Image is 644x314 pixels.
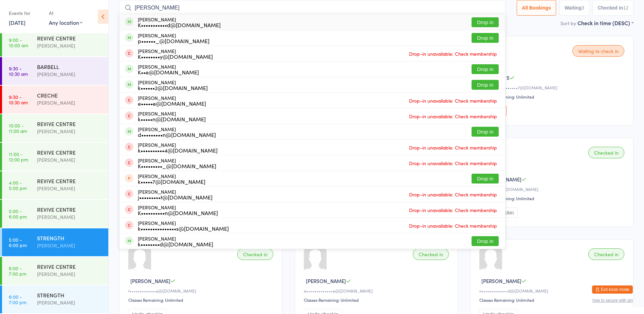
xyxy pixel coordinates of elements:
div: K••••••••y@[DOMAIN_NAME] [138,54,213,59]
div: 3 [582,5,584,11]
button: Drop in [472,64,499,74]
div: [PERSON_NAME] [138,126,216,137]
div: REVIVE CENTRE [37,149,103,156]
div: m•••••••••••••••••7@[DOMAIN_NAME] [479,85,626,90]
div: [PERSON_NAME] [37,70,103,78]
time: 11:00 - 12:00 pm [9,151,28,162]
div: e•••••e@[DOMAIN_NAME] [138,101,206,106]
div: Checked in [588,248,624,260]
div: Classes Remaining: Unlimited [304,297,451,303]
time: 5:00 - 6:00 pm [9,208,27,219]
div: [PERSON_NAME] [37,156,103,164]
div: K••e@[DOMAIN_NAME] [138,69,199,75]
a: 9:30 -10:30 amBARBELL[PERSON_NAME] [2,57,108,85]
span: Drop-in unavailable: Check membership [407,111,499,121]
button: how to secure with pin [592,298,633,303]
a: 5:00 -6:00 pmREVIVE CENTRE[PERSON_NAME] [2,200,108,228]
a: 5:00 -6:00 pmSTRENGTH[PERSON_NAME] [2,228,108,256]
div: n•••••••••••••9@[DOMAIN_NAME] [479,288,626,294]
div: [PERSON_NAME] [138,205,218,215]
div: Classes Remaining: Unlimited [128,297,275,303]
div: k•••••••••••••••s@[DOMAIN_NAME] [138,226,229,231]
div: [PERSON_NAME] [138,189,213,200]
div: [PERSON_NAME] [37,99,103,107]
button: Drop in [472,33,499,43]
div: K•••••••••_@[DOMAIN_NAME] [138,163,216,169]
div: BARBELL [37,63,103,70]
div: [PERSON_NAME] [138,33,209,43]
div: [PERSON_NAME] [37,42,103,50]
div: [PERSON_NAME] [138,48,213,59]
button: Drop in [472,17,499,27]
div: Classes Remaining: Unlimited [479,94,626,100]
div: REVIVE CENTRE [37,120,103,127]
a: 4:00 -5:00 pmREVIVE CENTRE[PERSON_NAME] [2,171,108,199]
span: [PERSON_NAME] [306,277,346,284]
time: 6:00 - 7:00 pm [9,265,26,276]
a: [DATE] [9,19,25,26]
a: 6:00 -7:00 pmSTRENGTH[PERSON_NAME] [2,285,108,313]
div: 12 [623,5,628,11]
time: 9:30 - 10:30 am [9,94,28,105]
span: Drop-in unavailable: Check membership [407,95,499,106]
time: 10:00 - 11:00 am [9,123,27,134]
a: 9:30 -10:30 amCRECHE[PERSON_NAME] [2,86,108,114]
span: Drop-in unavailable: Check membership [407,158,499,168]
div: Checked in [237,248,273,260]
time: 6:00 - 7:00 pm [9,294,26,305]
div: [PERSON_NAME] [37,185,103,192]
a: 6:00 -7:00 pmREVIVE CENTRE[PERSON_NAME] [2,257,108,285]
span: [PERSON_NAME] [481,277,521,284]
div: t•••••••••••••e@[DOMAIN_NAME] [128,288,275,294]
span: [PERSON_NAME] [481,176,521,183]
div: K••••••••••n@[DOMAIN_NAME] [138,210,218,215]
div: K•••••••••••d@[DOMAIN_NAME] [138,22,221,28]
span: Drop-in unavailable: Check membership [407,49,499,59]
div: [PERSON_NAME] [37,213,103,221]
span: Drop-in unavailable: Check membership [407,142,499,153]
time: 5:00 - 6:00 pm [9,237,27,248]
div: k•••••n@[DOMAIN_NAME] [138,116,206,122]
a: 9:00 -10:00 amREVIVE CENTRE[PERSON_NAME] [2,29,108,56]
span: Drop-in unavailable: Check membership [407,221,499,231]
div: STRENGTH [37,234,103,242]
div: k••••••2@[DOMAIN_NAME] [138,85,208,90]
button: Drop in [472,236,499,246]
div: Checked in [413,248,449,260]
div: Classes Remaining: Unlimited [479,297,626,303]
div: At [49,7,82,19]
div: p••••••_@[DOMAIN_NAME] [138,38,209,43]
div: Events for [9,7,42,19]
div: k••••••••••4@[DOMAIN_NAME] [138,147,218,153]
span: Drop-in unavailable: Check membership [407,189,499,199]
div: CRECHE [37,91,103,99]
div: Check in time (DESC) [577,19,633,27]
div: d•••••••••n@[DOMAIN_NAME] [138,132,216,137]
div: REVIVE CENTRE [37,206,103,213]
div: REVIVE CENTRE [37,177,103,185]
div: j•••••••••t@[DOMAIN_NAME] [138,194,213,200]
div: REVIVE CENTRE [37,34,103,42]
time: 9:00 - 10:00 am [9,37,28,48]
div: [PERSON_NAME] [138,111,206,122]
div: [PERSON_NAME] [138,236,213,247]
div: [PERSON_NAME] [138,80,208,90]
div: STRENGTH [37,291,103,299]
div: Checked in [588,147,624,158]
div: [PERSON_NAME] [138,158,216,169]
div: [PERSON_NAME] [37,299,103,307]
time: 9:30 - 10:30 am [9,66,28,76]
a: 10:00 -11:00 amREVIVE CENTRE[PERSON_NAME] [2,114,108,142]
div: k•••••7@[DOMAIN_NAME] [138,179,205,184]
label: Sort by [560,20,576,27]
div: [PERSON_NAME] [138,64,199,75]
div: [PERSON_NAME] [138,142,218,153]
span: Maddison S [481,74,510,81]
div: [PERSON_NAME] [37,270,103,278]
div: J•••••••••2@[DOMAIN_NAME] [479,186,626,192]
div: Any location [49,19,82,26]
div: [PERSON_NAME] [37,242,103,249]
button: Drop in [472,127,499,137]
div: k••••••••d@[DOMAIN_NAME] [138,241,213,247]
button: Drop in [472,80,499,90]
